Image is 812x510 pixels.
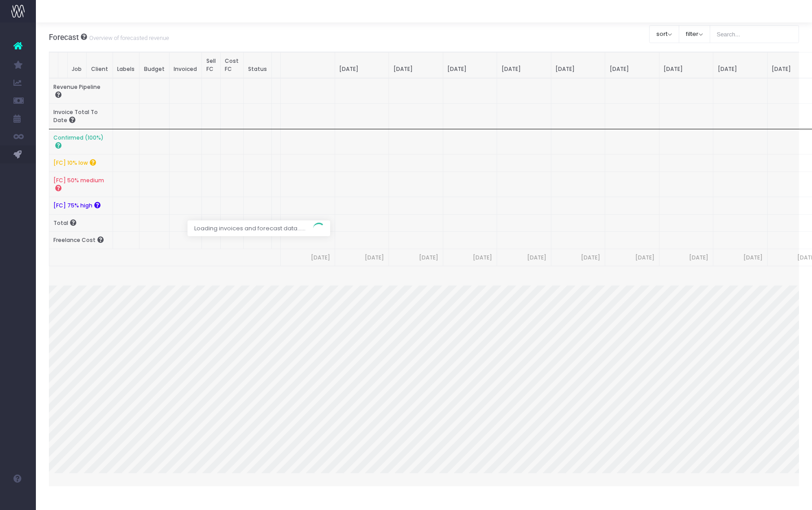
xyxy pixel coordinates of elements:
[649,25,679,43] button: sort
[188,220,312,237] span: Loading invoices and forecast data......
[710,25,799,43] input: Search...
[11,492,25,506] img: images/default_profile_image.png
[679,25,710,43] button: filter
[49,33,79,42] span: Forecast
[87,33,169,42] small: Overview of forecasted revenue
